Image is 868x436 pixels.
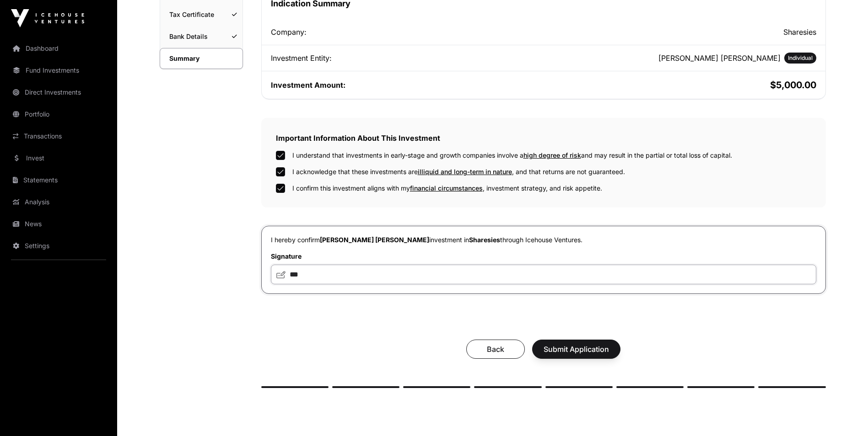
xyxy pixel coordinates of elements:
[418,168,512,175] span: illiquid and long-term in nature
[7,214,110,234] a: News
[545,27,816,37] h2: Sharesies
[271,252,816,261] label: Signature
[271,27,542,37] div: Company:
[7,148,110,168] a: Invest
[478,344,513,355] span: Back
[160,5,243,25] a: Tax Certificate
[11,9,84,27] img: Icehouse Ventures Logo
[7,38,110,58] a: Dashboard
[292,167,625,176] label: I acknowledge that these investments are , and that returns are not guaranteed.
[523,151,581,159] span: high degree of risk
[7,126,110,146] a: Transactions
[788,54,813,62] span: Individual
[7,170,110,190] a: Statements
[410,184,483,192] span: financial circumstances
[822,392,868,436] iframe: Chat Widget
[7,104,110,124] a: Portfolio
[160,27,243,47] a: Bank Details
[658,53,781,64] h2: [PERSON_NAME] [PERSON_NAME]
[320,236,429,244] span: [PERSON_NAME] [PERSON_NAME]
[271,53,542,64] div: Investment Entity:
[7,192,110,212] a: Analysis
[292,184,602,193] label: I confirm this investment aligns with my , investment strategy, and risk appetite.
[271,80,345,90] span: Investment Amount:
[271,235,816,245] p: I hereby confirm investment in through Icehouse Ventures.
[466,340,525,359] button: Back
[7,236,110,256] a: Settings
[545,79,816,91] h2: $5,000.00
[160,48,243,69] a: Summary
[544,344,609,355] span: Submit Application
[7,60,110,80] a: Fund Investments
[7,82,110,102] a: Direct Investments
[469,236,500,244] span: Sharesies
[292,151,732,160] label: I understand that investments in early-stage and growth companies involve a and may result in the...
[532,340,620,359] button: Submit Application
[276,133,811,144] h2: Important Information About This Investment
